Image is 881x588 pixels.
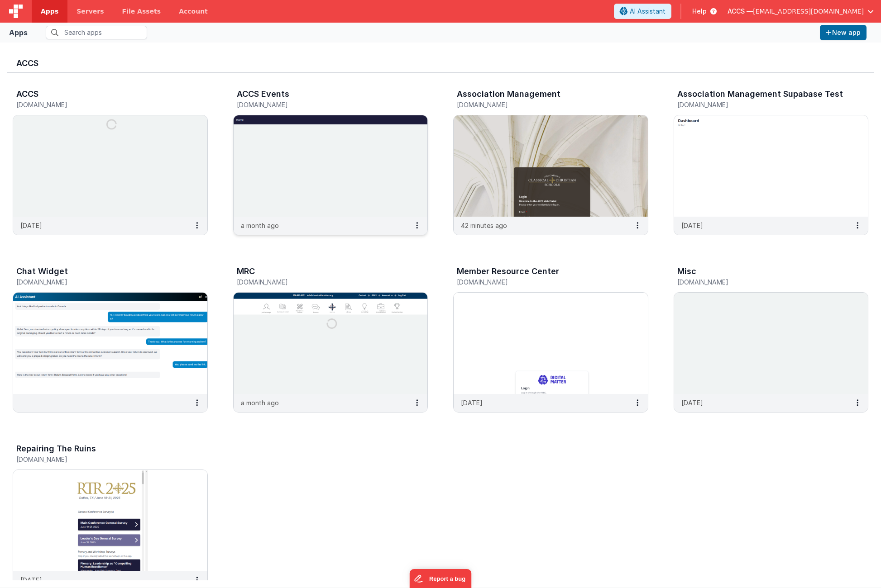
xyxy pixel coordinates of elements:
p: [DATE] [20,575,42,585]
p: [DATE] [681,398,703,408]
h3: Association Management Supabase Test [677,90,843,99]
h5: [DOMAIN_NAME] [237,279,406,285]
span: Servers [77,7,104,16]
span: AI Assistant [630,7,666,16]
h5: [DOMAIN_NAME] [677,101,846,108]
button: AI Assistant [614,4,671,19]
p: a month ago [241,398,279,408]
p: 42 minutes ago [461,221,507,230]
h5: [DOMAIN_NAME] [457,101,626,108]
h5: [DOMAIN_NAME] [677,279,846,285]
h3: Member Resource Center [457,267,559,276]
h3: ACCS [16,90,38,99]
h5: [DOMAIN_NAME] [16,279,185,285]
h5: [DOMAIN_NAME] [457,279,626,285]
h3: MRC [237,267,255,276]
span: File Assets [122,7,161,16]
span: [EMAIL_ADDRESS][DOMAIN_NAME] [753,7,864,16]
h3: ACCS [16,59,865,68]
span: Apps [41,7,58,16]
h3: Repairing The Ruins [16,444,96,453]
p: [DATE] [681,221,703,230]
p: [DATE] [461,398,483,408]
h5: [DOMAIN_NAME] [16,456,185,463]
iframe: Marker.io feedback button [410,569,472,588]
span: ACCS — [728,7,753,16]
h3: Chat Widget [16,267,68,276]
h5: [DOMAIN_NAME] [237,101,406,108]
p: a month ago [241,221,279,230]
p: [DATE] [20,221,42,230]
button: New app [820,25,867,40]
h5: [DOMAIN_NAME] [16,101,185,108]
span: Help [692,7,707,16]
input: Search apps [46,26,147,39]
div: Apps [9,27,28,38]
h3: Association Management [457,90,560,99]
h3: ACCS Events [237,90,289,99]
h3: Misc [677,267,696,276]
button: ACCS — [EMAIL_ADDRESS][DOMAIN_NAME] [728,7,874,16]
